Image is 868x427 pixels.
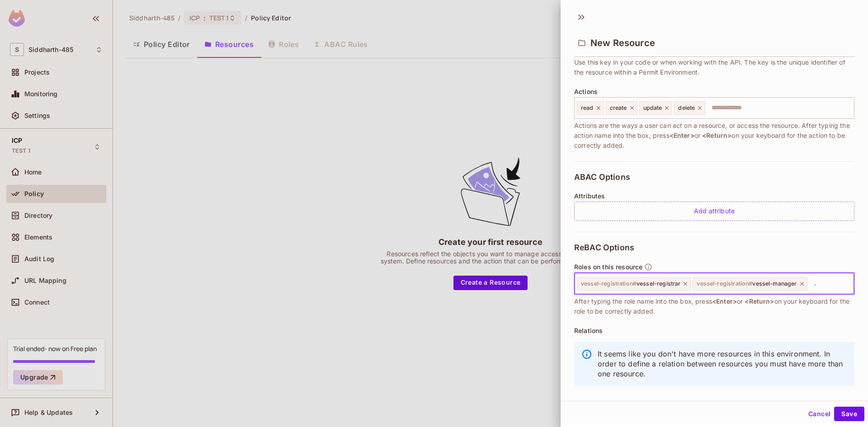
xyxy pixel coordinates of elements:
[670,131,694,139] span: <Enter>
[574,192,605,200] span: Attributes
[678,104,695,112] span: delete
[693,277,807,291] div: vessel-registration#vessel-manager
[805,407,834,421] button: Cancel
[581,104,594,112] span: read
[606,101,637,115] div: create
[639,101,673,115] div: update
[574,173,630,182] span: ABAC Options
[697,280,752,287] span: vessel-registration #
[574,296,854,316] span: After typing the role name into the box, press or on your keyboard for the role to be correctly a...
[574,327,603,334] span: Relations
[574,121,854,150] span: Actions are the ways a user can act on a resource, or access the resource. After typing the actio...
[697,280,797,287] span: vessel-manager
[834,407,864,421] button: Save
[574,263,642,271] span: Roles on this resource
[581,280,680,287] span: vessel-registrar
[577,277,691,291] div: vessel-registration#vessel-registrar
[674,101,705,115] div: delete
[574,243,634,252] span: ReBAC Options
[598,349,847,379] p: It seems like you don't have more resources in this environment. In order to define a relation be...
[581,280,637,287] span: vessel-registration #
[577,101,604,115] div: read
[712,297,737,305] span: <Enter>
[574,88,598,95] span: Actions
[643,104,662,112] span: update
[702,131,731,139] span: <Return>
[610,104,627,112] span: create
[590,38,655,48] span: New Resource
[574,57,854,77] span: Use this key in your code or when working with the API. The key is the unique identifier of the r...
[745,297,774,305] span: <Return>
[574,202,854,221] div: Add attribute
